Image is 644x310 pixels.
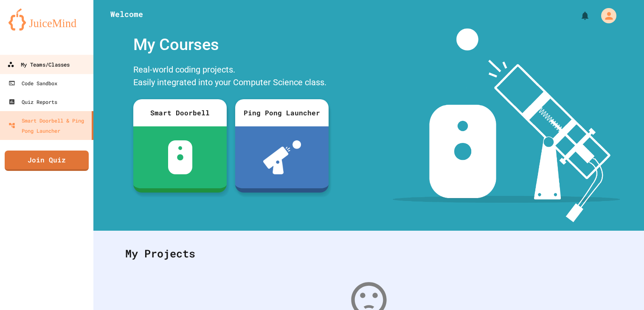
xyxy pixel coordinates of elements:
[564,8,592,23] div: My Notifications
[117,237,621,270] div: My Projects
[7,59,70,70] div: My Teams/Classes
[592,6,619,25] div: My Account
[8,8,85,31] img: logo-orange.svg
[235,99,329,126] div: Ping Pong Launcher
[133,99,227,126] div: Smart Doorbell
[8,78,57,88] div: Code Sandbox
[129,28,333,61] div: My Courses
[8,115,88,136] div: Smart Doorbell & Ping Pong Launcher
[168,140,192,174] img: sdb-white.svg
[129,61,333,93] div: Real-world coding projects. Easily integrated into your Computer Science class.
[5,151,89,171] a: Join Quiz
[8,97,57,107] div: Quiz Reports
[263,140,301,174] img: ppl-with-ball.png
[393,28,620,222] img: banner-image-my-projects.png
